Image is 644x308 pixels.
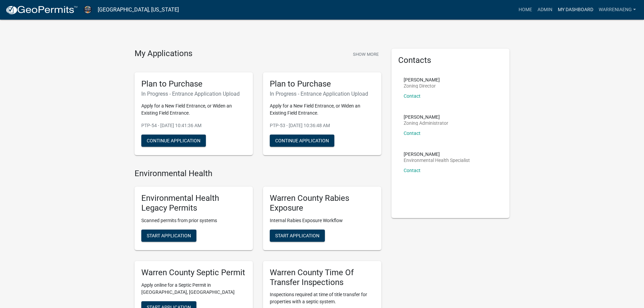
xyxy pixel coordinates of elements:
p: [PERSON_NAME] [404,115,448,119]
p: Scanned permits from prior systems [141,217,246,224]
h6: In Progress - Entrance Application Upload [141,91,246,97]
button: Continue Application [141,135,206,147]
a: Admin [535,3,555,16]
button: Show More [350,49,381,60]
p: Apply online for a Septic Permit in [GEOGRAPHIC_DATA], [GEOGRAPHIC_DATA] [141,282,246,296]
a: Contact [404,93,421,99]
p: Inspections required at time of title transfer for properties with a septic system. [270,291,375,305]
img: Warren County, Iowa [83,5,92,14]
p: Zoning Director [404,84,440,88]
a: Contact [404,131,421,136]
p: Environmental Health Specialist [404,158,470,163]
h5: Environmental Health Legacy Permits [141,193,246,213]
h5: Warren County Time Of Transfer Inspections [270,268,375,287]
p: Apply for a New Field Entrance, or Widen an Existing Field Entrance. [141,102,246,117]
p: Internal Rabies Exposure Workflow [270,217,375,224]
span: Start Application [275,233,319,238]
a: My Dashboard [555,3,596,16]
p: [PERSON_NAME] [404,77,440,82]
a: [GEOGRAPHIC_DATA], [US_STATE] [98,4,179,16]
h5: Warren County Septic Permit [141,268,246,278]
p: PTP-54 - [DATE] 10:41:36 AM [141,122,246,129]
button: Start Application [141,230,196,242]
h5: Plan to Purchase [270,79,375,89]
h5: Contacts [398,55,503,65]
a: Contact [404,168,421,173]
p: [PERSON_NAME] [404,152,470,157]
p: Zoning Administrator [404,121,448,125]
h6: In Progress - Entrance Application Upload [270,91,375,97]
p: PTP-53 - [DATE] 10:36:48 AM [270,122,375,129]
h5: Plan to Purchase [141,79,246,89]
a: WarrenIAEng [596,3,639,16]
button: Start Application [270,230,325,242]
p: Apply for a New Field Entrance, or Widen an Existing Field Entrance. [270,102,375,117]
span: Start Application [147,233,191,238]
a: Home [516,3,535,16]
h4: My Applications [135,49,192,59]
h5: Warren County Rabies Exposure [270,193,375,213]
h4: Environmental Health [135,169,381,179]
button: Continue Application [270,135,334,147]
